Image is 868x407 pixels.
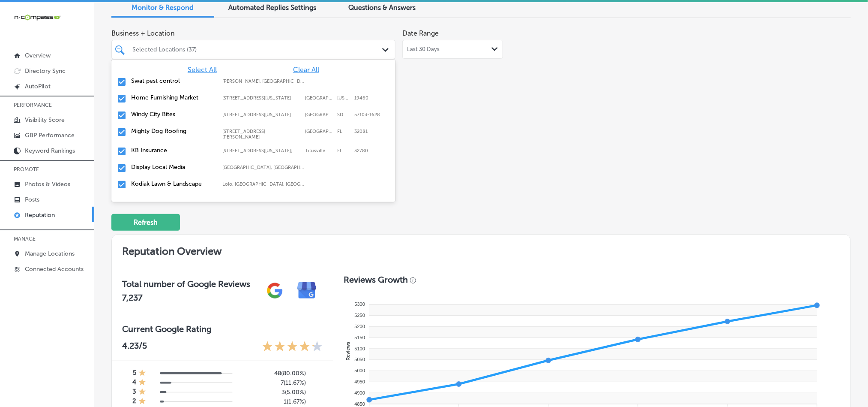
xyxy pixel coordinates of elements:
[355,324,365,329] tspan: 5200
[131,111,214,118] label: Windy City Bites
[25,250,75,257] p: Manage Locations
[248,389,306,396] h5: 3 ( 5.00% )
[111,214,180,231] button: Refresh
[25,181,70,188] p: Photos & Videos
[222,148,301,154] label: 2395 S Washington Ave Suite 3;
[262,341,323,354] div: 4.23 Stars
[112,235,850,264] h2: Reputation Overview
[355,302,365,307] tspan: 5300
[122,324,323,334] h3: Current Google Rating
[222,165,305,170] label: Belcamp, MD, USA | Aberdeen, MD, USA | Abingdon, MD, USA | Edgewood, MD, USA | Fallston, MD, USA ...
[337,148,350,154] label: FL
[25,147,75,154] p: Keyword Rankings
[355,390,365,395] tspan: 4900
[305,129,333,140] label: Ponte Vedra Beach
[25,132,75,139] p: GBP Performance
[305,148,333,154] label: Titusville
[133,369,136,378] h4: 5
[222,129,301,140] label: 10895 Old Dixie Highway; Unit 95-5-6
[131,163,214,171] label: Display Local Media
[344,274,408,285] h3: Reviews Growth
[337,129,350,140] label: FL
[222,78,305,84] label: Gilliam, LA, USA | Hosston, LA, USA | Eastwood, LA, USA | Blanchard, LA, USA | Shreveport, LA, US...
[259,274,291,307] img: gPZS+5FD6qPJAAAAABJRU5ErkJggg==
[355,401,365,407] tspan: 4850
[132,378,136,388] h4: 4
[138,378,146,388] div: 1 Star
[131,147,214,154] label: KB Insurance
[131,94,214,101] label: Home Furnishing Market
[354,148,368,154] label: 32780
[25,67,66,75] p: Directory Sync
[131,180,214,187] label: Kodiak Lawn & Landscape
[291,274,323,307] img: e7ababfa220611ac49bdb491a11684a6.png
[402,29,439,37] label: Date Range
[293,66,319,74] span: Clear All
[222,112,301,118] label: 114 N Indiana Ave
[122,279,250,289] h3: Total number of Google Reviews
[305,112,333,118] label: Sioux Falls
[354,129,368,140] label: 32081
[354,95,368,101] label: 19460
[132,397,136,407] h4: 2
[355,368,365,373] tspan: 5000
[305,95,333,101] label: Phoenixville
[122,292,250,303] h2: 7,237
[222,181,305,187] label: Lolo, MT, USA | Huson, MT, USA | Turah, MT, USA | Missoula, MT, USA | Wye, MT 59808, USA | French...
[337,112,350,118] label: SD
[122,341,147,354] p: 4.23 /5
[337,95,350,101] label: Pennsylvania
[355,335,365,340] tspan: 5150
[111,29,395,37] span: Business + Location
[188,66,217,74] span: Select All
[345,342,350,361] text: Reviews
[355,357,365,362] tspan: 5050
[355,379,365,384] tspan: 4950
[25,211,55,219] p: Reputation
[138,369,146,378] div: 1 Star
[132,3,194,12] span: Monitor & Respond
[355,346,365,351] tspan: 5100
[25,265,84,273] p: Connected Accounts
[131,127,214,135] label: Mighty Dog Roofing
[248,370,306,377] h5: 48 ( 80.00% )
[132,46,383,53] div: Selected Locations (37)
[229,3,317,12] span: Automated Replies Settings
[138,397,146,407] div: 1 Star
[349,3,416,12] span: Questions & Answers
[14,13,61,21] img: 660ab0bf-5cc7-4cb8-ba1c-48b5ae0f18e60NCTV_CLogo_TV_Black_-500x88.png
[248,379,306,386] h5: 7 ( 11.67% )
[222,95,301,101] label: 751 Pike Springs Road; Pennsylvania 113
[132,388,136,397] h4: 3
[25,52,51,59] p: Overview
[131,77,214,84] label: Swat pest control
[355,313,365,318] tspan: 5250
[354,112,380,118] label: 57103-1628
[407,46,440,53] span: Last 30 Days
[25,83,51,90] p: AutoPilot
[248,398,306,405] h5: 1 ( 1.67% )
[25,116,65,124] p: Visibility Score
[25,196,39,203] p: Posts
[138,388,146,397] div: 1 Star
